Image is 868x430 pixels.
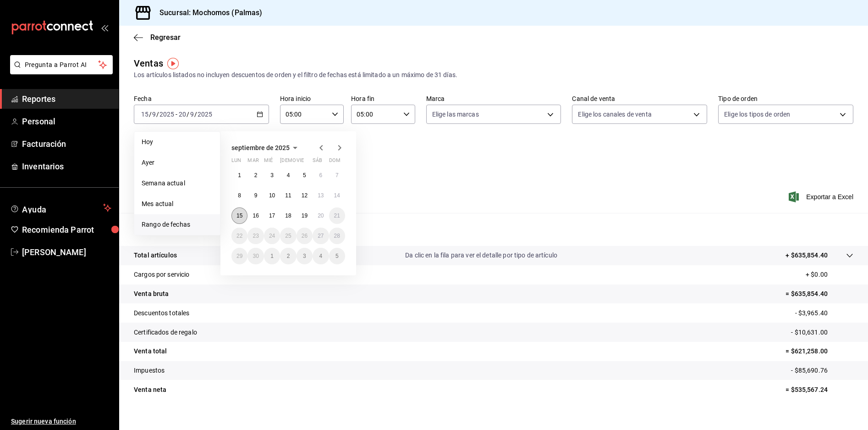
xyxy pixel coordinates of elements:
span: Elige los tipos de orden [724,110,790,119]
button: septiembre de 2025 [231,142,301,153]
abbr: jueves [280,157,334,167]
button: 5 de octubre de 2025 [329,248,345,264]
label: Tipo de orden [718,95,853,102]
p: Certificados de regalo [134,328,197,337]
button: 12 de septiembre de 2025 [297,187,313,204]
input: -- [190,111,194,118]
button: 23 de septiembre de 2025 [247,228,264,244]
span: / [194,111,197,118]
button: Exportar a Excel [791,191,853,202]
p: - $10,631.00 [791,328,853,337]
abbr: 21 de septiembre de 2025 [334,212,340,219]
button: 28 de septiembre de 2025 [329,228,345,244]
span: / [187,111,189,118]
button: 9 de septiembre de 2025 [247,187,264,204]
abbr: 8 de septiembre de 2025 [238,192,241,199]
abbr: 16 de septiembre de 2025 [253,212,258,219]
button: 1 de octubre de 2025 [264,248,280,264]
abbr: 18 de septiembre de 2025 [285,212,291,219]
div: Ventas [134,56,163,70]
button: 3 de septiembre de 2025 [264,167,280,184]
p: Descuentos totales [134,308,189,318]
button: 25 de septiembre de 2025 [280,228,296,244]
button: 16 de septiembre de 2025 [247,207,264,224]
span: septiembre de 2025 [231,144,290,151]
span: Sugerir nueva función [11,417,111,426]
span: / [156,111,159,118]
button: Pregunta a Parrot AI [10,55,113,74]
span: Pregunta a Parrot AI [25,60,99,70]
button: 7 de septiembre de 2025 [329,167,345,184]
label: Canal de venta [572,95,707,102]
abbr: 12 de septiembre de 2025 [302,192,308,199]
abbr: 1 de septiembre de 2025 [238,172,241,179]
label: Hora fin [351,95,415,102]
p: Impuestos [134,366,165,375]
abbr: 6 de septiembre de 2025 [319,172,322,179]
button: 29 de septiembre de 2025 [231,248,247,264]
abbr: 13 de septiembre de 2025 [318,192,324,199]
span: Mes actual [142,199,213,209]
abbr: 27 de septiembre de 2025 [318,233,324,239]
h3: Sucursal: Mochomos (Palmas) [152,7,263,18]
abbr: 15 de septiembre de 2025 [236,212,242,219]
button: Regresar [134,33,181,42]
p: - $3,965.40 [795,308,853,318]
abbr: 23 de septiembre de 2025 [253,233,258,239]
button: 26 de septiembre de 2025 [297,228,313,244]
abbr: domingo [329,157,341,167]
button: 2 de septiembre de 2025 [247,167,264,184]
button: 6 de septiembre de 2025 [313,167,329,184]
abbr: 9 de septiembre de 2025 [254,192,258,199]
abbr: 17 de septiembre de 2025 [269,212,275,219]
abbr: 28 de septiembre de 2025 [334,233,340,239]
button: 15 de septiembre de 2025 [231,207,247,224]
span: / [149,111,152,118]
abbr: lunes [231,157,241,167]
button: 17 de septiembre de 2025 [264,207,280,224]
input: ---- [197,111,213,118]
button: 22 de septiembre de 2025 [231,228,247,244]
button: 14 de septiembre de 2025 [329,187,345,204]
abbr: viernes [297,157,304,167]
abbr: 2 de septiembre de 2025 [254,172,258,179]
label: Marca [426,95,561,102]
button: 5 de septiembre de 2025 [297,167,313,184]
abbr: 30 de septiembre de 2025 [253,253,258,259]
abbr: 11 de septiembre de 2025 [285,192,291,199]
p: - $85,690.76 [791,366,853,375]
p: + $635,854.40 [786,251,828,260]
p: Venta total [134,346,167,356]
abbr: 3 de septiembre de 2025 [270,172,274,179]
p: Venta neta [134,385,166,395]
p: Total artículos [134,251,177,260]
a: Pregunta a Parrot AI [6,67,113,76]
abbr: 2 de octubre de 2025 [287,253,290,259]
button: open_drawer_menu [101,24,108,31]
abbr: 4 de septiembre de 2025 [287,172,290,179]
p: Da clic en la fila para ver el detalle por tipo de artículo [405,251,557,260]
abbr: 5 de octubre de 2025 [335,253,339,259]
p: Venta bruta [134,289,169,299]
abbr: 1 de octubre de 2025 [270,253,274,259]
button: 1 de septiembre de 2025 [231,167,247,184]
button: 27 de septiembre de 2025 [313,228,329,244]
img: Tooltip marker [167,58,179,69]
button: 30 de septiembre de 2025 [247,248,264,264]
abbr: martes [247,157,258,167]
abbr: 10 de septiembre de 2025 [269,192,275,199]
abbr: 4 de octubre de 2025 [319,253,322,259]
p: + $0.00 [806,270,853,279]
abbr: 3 de octubre de 2025 [303,253,306,259]
p: Resumen [134,224,853,235]
abbr: 19 de septiembre de 2025 [302,212,308,219]
span: Hoy [142,137,213,147]
span: Elige los canales de venta [578,110,651,119]
span: Semana actual [142,179,213,188]
button: 4 de septiembre de 2025 [280,167,296,184]
abbr: 26 de septiembre de 2025 [302,233,308,239]
span: Regresar [150,33,181,42]
abbr: 14 de septiembre de 2025 [334,192,340,199]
